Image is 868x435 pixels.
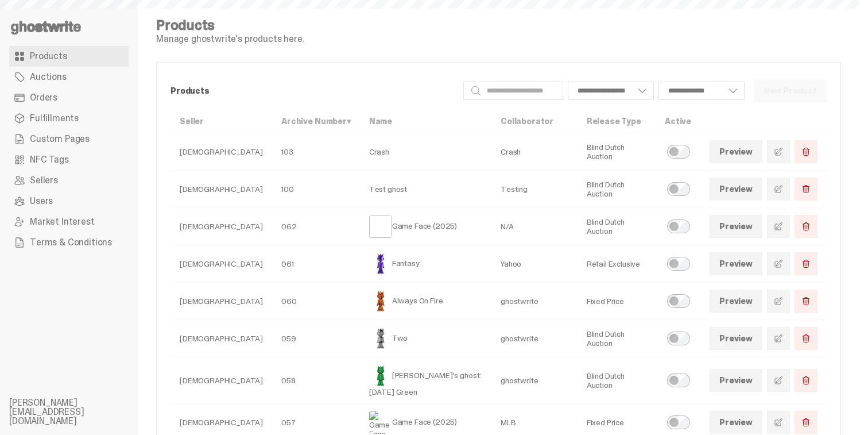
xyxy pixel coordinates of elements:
[30,197,53,206] span: Users
[578,283,656,320] td: Fixed Price
[272,320,360,357] td: 059
[795,140,817,163] button: Delete Product
[369,252,392,275] img: Fantasy
[710,290,762,313] a: Preview
[710,140,762,163] a: Preview
[491,171,578,208] td: Testing
[491,110,578,133] th: Collaborator
[360,283,491,320] td: Always On Fire
[795,369,817,392] button: Delete Product
[360,208,491,245] td: Game Face (2025)
[360,133,491,171] td: Crash
[9,191,129,211] a: Users
[795,215,817,238] button: Delete Product
[710,252,762,275] a: Preview
[30,176,58,185] span: Sellers
[9,232,129,253] a: Terms & Conditions
[491,283,578,320] td: ghostwrite
[710,369,762,392] a: Preview
[170,87,454,95] p: Products
[347,116,351,126] span: ▾
[9,46,129,67] a: Products
[369,411,392,434] img: Game Face (2025)
[795,327,817,350] button: Delete Product
[369,364,392,387] img: Schrödinger's ghost: Sunday Green
[9,211,129,232] a: Market Interest
[578,208,656,245] td: Blind Dutch Auction
[360,357,491,404] td: [PERSON_NAME]'s ghost: [DATE] Green
[491,357,578,404] td: ghostwrite
[369,215,392,238] img: Game Face (2025)
[30,155,69,164] span: NFC Tags
[578,171,656,208] td: Blind Dutch Auction
[9,87,129,108] a: Orders
[9,170,129,191] a: Sellers
[491,133,578,171] td: Crash
[170,133,272,171] td: [DEMOGRAPHIC_DATA]
[30,114,79,123] span: Fulfillments
[9,67,129,87] a: Auctions
[795,178,817,201] button: Delete Product
[795,252,817,275] button: Delete Product
[578,245,656,283] td: Retail Exclusive
[272,171,360,208] td: 100
[170,171,272,208] td: [DEMOGRAPHIC_DATA]
[369,290,392,313] img: Always On Fire
[272,133,360,171] td: 103
[9,129,129,149] a: Custom Pages
[491,320,578,357] td: ghostwrite
[578,357,656,404] td: Blind Dutch Auction
[710,178,762,201] a: Preview
[30,72,67,82] span: Auctions
[795,411,817,434] button: Delete Product
[578,110,656,133] th: Release Type
[9,398,147,426] li: [PERSON_NAME][EMAIL_ADDRESS][DOMAIN_NAME]
[272,208,360,245] td: 062
[578,320,656,357] td: Blind Dutch Auction
[272,283,360,320] td: 060
[710,215,762,238] a: Preview
[30,52,67,61] span: Products
[491,208,578,245] td: N/A
[156,18,304,32] h4: Products
[360,171,491,208] td: Test ghost
[170,110,272,133] th: Seller
[170,245,272,283] td: [DEMOGRAPHIC_DATA]
[272,357,360,404] td: 058
[170,357,272,404] td: [DEMOGRAPHIC_DATA]
[170,320,272,357] td: [DEMOGRAPHIC_DATA]
[360,245,491,283] td: Fantasy
[710,411,762,434] a: Preview
[272,245,360,283] td: 061
[665,116,691,126] a: Active
[281,116,351,126] a: Archive Number▾
[170,208,272,245] td: [DEMOGRAPHIC_DATA]
[795,290,817,313] button: Delete Product
[578,133,656,171] td: Blind Dutch Auction
[491,245,578,283] td: Yahoo
[360,320,491,357] td: Two
[710,327,762,350] a: Preview
[170,283,272,320] td: [DEMOGRAPHIC_DATA]
[9,149,129,170] a: NFC Tags
[30,217,95,226] span: Market Interest
[30,134,90,144] span: Custom Pages
[360,110,491,133] th: Name
[156,34,304,44] p: Manage ghostwrite's products here.
[369,327,392,350] img: Two
[9,108,129,129] a: Fulfillments
[30,238,112,247] span: Terms & Conditions
[30,93,57,102] span: Orders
